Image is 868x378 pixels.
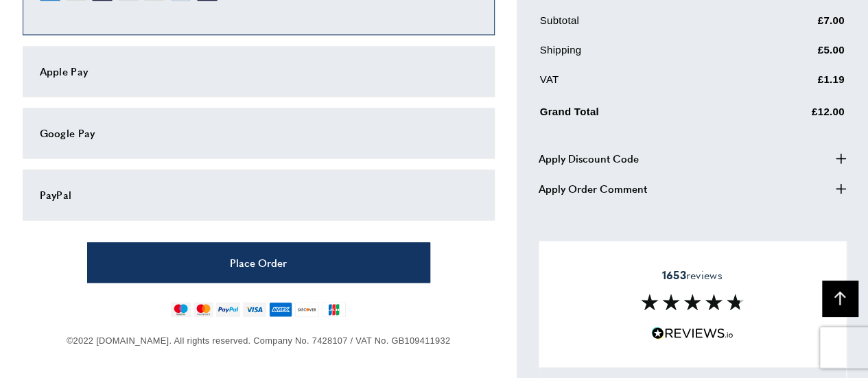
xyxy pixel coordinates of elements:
img: visa [243,302,266,317]
span: reviews [661,268,722,282]
img: american-express [269,302,293,317]
button: Place Order [87,242,430,283]
td: £7.00 [736,12,844,39]
div: Google Pay [40,125,478,141]
strong: 1653 [661,267,685,283]
td: £5.00 [736,42,844,69]
img: Reviews section [641,294,744,310]
td: Shipping [540,42,736,69]
td: VAT [540,71,736,98]
td: Subtotal [540,12,736,39]
img: mastercard [193,302,213,317]
div: Apple Pay [40,63,478,80]
td: £1.19 [736,71,844,98]
img: maestro [171,302,191,317]
img: discover [295,302,319,317]
img: jcb [322,302,346,317]
div: PayPal [40,187,478,203]
span: ©2022 [DOMAIN_NAME]. All rights reserved. Company No. 7428107 / VAT No. GB109411932 [67,335,450,346]
td: £12.00 [736,101,844,130]
td: Grand Total [540,101,736,130]
span: Apply Discount Code [539,150,639,167]
span: Apply Order Comment [539,180,647,197]
img: paypal [216,302,240,317]
img: Reviews.io 5 stars [651,327,734,340]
